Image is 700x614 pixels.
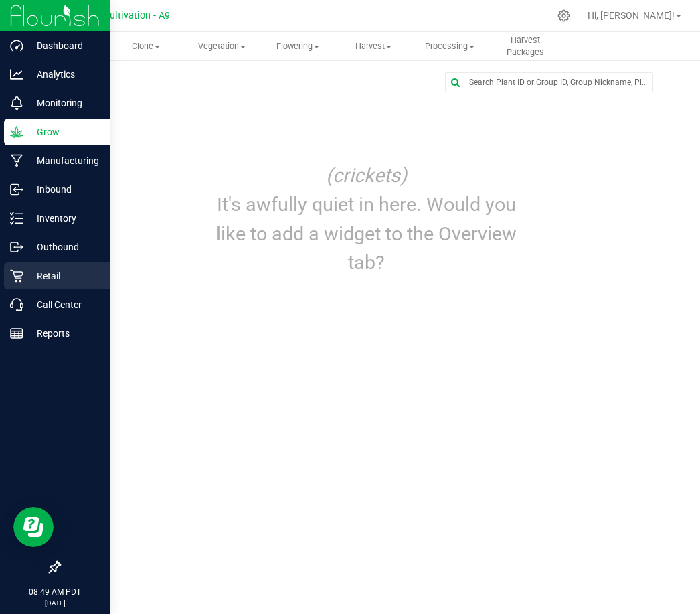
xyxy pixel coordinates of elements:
span: Flowering [260,40,335,52]
a: Clone [108,32,183,60]
span: Vegetation [185,40,259,52]
a: Flowering [260,32,335,60]
p: [DATE] [6,598,104,608]
p: Monitoring [23,95,104,111]
p: It's awfully quiet in here. Would you like to add a widget to the Overview tab? [213,190,518,277]
div: Manage settings [555,9,572,22]
a: Vegetation [184,32,260,60]
inline-svg: Analytics [10,68,23,81]
inline-svg: Manufacturing [10,154,23,167]
p: Analytics [23,66,104,82]
span: Harvest [337,40,411,52]
p: Dashboard [23,37,104,54]
p: Outbound [23,239,104,255]
span: Cultivation - A9 [104,10,170,21]
p: 08:49 AM PDT [6,586,104,598]
inline-svg: Outbound [10,240,23,254]
p: Manufacturing [23,153,104,169]
p: Call Center [23,297,104,313]
a: Harvest [336,32,412,60]
iframe: Resource center [13,507,54,547]
i: (crickets) [326,164,407,187]
inline-svg: Monitoring [10,96,23,110]
p: Inventory [23,210,104,226]
inline-svg: Reports [10,327,23,340]
inline-svg: Inbound [10,183,23,196]
inline-svg: Call Center [10,298,23,311]
inline-svg: Dashboard [10,39,23,52]
span: Clone [108,40,183,52]
p: Grow [23,124,104,140]
inline-svg: Retail [10,269,23,283]
a: Harvest Packages [487,32,563,60]
span: Harvest Packages [488,34,562,58]
span: Hi, [PERSON_NAME]! [588,10,675,21]
inline-svg: Inventory [10,212,23,225]
inline-svg: Grow [10,125,23,139]
p: Retail [23,268,104,284]
p: Inbound [23,181,104,198]
p: Reports [23,325,104,341]
a: Processing [412,32,487,60]
input: Search Plant ID or Group ID, Group Nickname, Plant Batch ID... [446,73,652,92]
span: Processing [412,40,487,52]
